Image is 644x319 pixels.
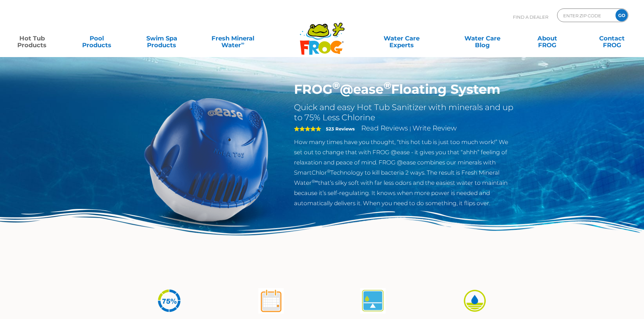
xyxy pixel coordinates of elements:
a: Water CareBlog [457,32,508,45]
a: Fresh MineralWater∞ [201,32,264,45]
img: icon-atease-75percent-less [157,288,182,314]
img: Frog Products Logo [296,14,348,55]
span: | [409,125,411,132]
strong: 523 Reviews [326,126,355,131]
a: PoolProducts [72,32,122,45]
sup: ® [327,169,330,174]
sup: ® [332,79,340,91]
a: Read Reviews [361,124,408,132]
a: Write Review [412,124,457,132]
h2: Quick and easy Hot Tub Sanitizer with minerals and up to 75% Less Chlorine [294,102,516,123]
sup: ® [384,79,391,91]
a: Hot TubProducts [7,32,57,45]
a: AboutFROG [522,32,572,45]
input: GO [615,9,628,21]
h1: FROG @ease Floating System [294,82,516,97]
img: atease-icon-shock-once [258,288,284,314]
p: How many times have you thought, “this hot tub is just too much work!” We set out to change that ... [294,137,516,208]
a: Swim SpaProducts [136,32,187,45]
a: Water CareExperts [361,32,443,45]
sup: ®∞ [312,179,318,184]
span: 5 [294,126,321,131]
img: atease-icon-self-regulates [360,288,386,314]
img: icon-atease-easy-on [462,288,487,314]
a: ContactFROG [587,32,637,45]
sup: ∞ [241,40,244,46]
img: hot-tub-product-atease-system.png [129,82,284,237]
p: Find A Dealer [513,8,548,25]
